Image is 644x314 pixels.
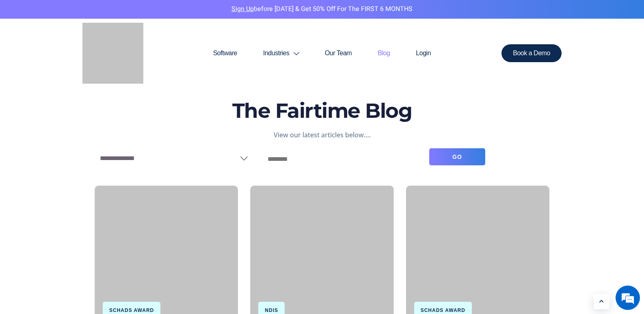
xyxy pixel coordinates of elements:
span: Book a Demo [513,50,550,56]
a: Schads Award [109,308,154,313]
p: before [DATE] & Get 50% Off for the FIRST 6 MONTHS [6,4,638,15]
a: Learn More [594,294,609,309]
h1: The Fairtime Blog [95,100,549,122]
a: Login [403,34,444,73]
a: Sign Up [231,4,254,14]
a: Book a Demo [501,44,562,62]
a: Blog [365,34,403,73]
a: Software [200,34,250,73]
span: Go [452,154,462,160]
a: NDIS [265,308,278,313]
a: Schads Award [421,308,465,313]
a: Industries [250,34,312,73]
div: View our latest articles below…. [95,130,549,141]
button: Go [429,148,485,165]
a: Our Team [312,34,365,73]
